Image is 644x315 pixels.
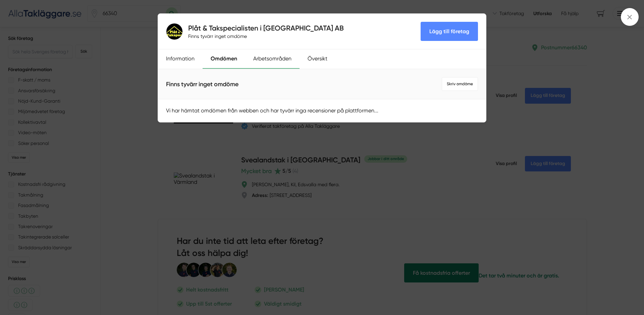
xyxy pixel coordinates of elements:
[442,77,478,91] a: Skriv omdöme
[166,80,238,89] span: Finns tyvärr inget omdöme
[203,49,245,69] div: Omdömen
[158,49,203,69] div: Information
[421,22,478,41] : Lägg till företag
[188,23,344,33] h4: Plåt & Takspecialisten i [GEOGRAPHIC_DATA] AB
[158,99,486,122] div: Vi har hämtat omdömen från webben och har tyvärr inga recensioner på plattformen...
[188,33,247,40] span: Finns tyvärr inget omdöme
[166,23,183,40] img: Plåt & Takspecialisten i Värmland AB favikon
[245,49,300,69] div: Arbetsområden
[300,49,335,69] div: Översikt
